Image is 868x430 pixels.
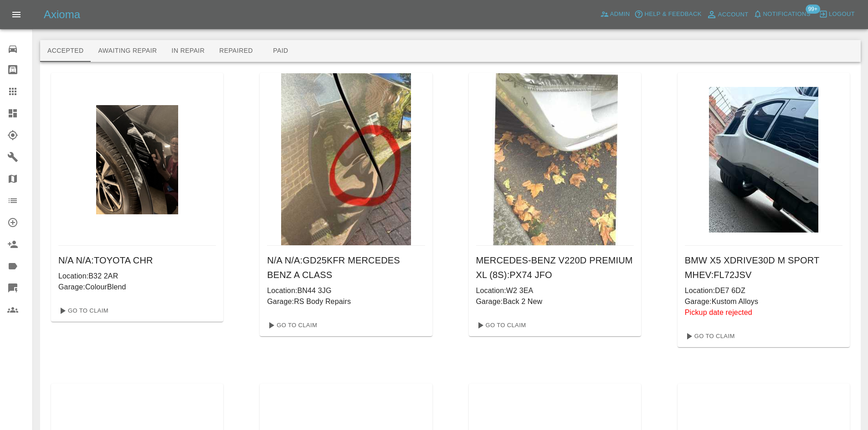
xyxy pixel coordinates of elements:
button: Logout [817,7,857,21]
h5: Axioma [44,7,80,22]
h6: N/A N/A : GD25KFR MERCEDES BENZ A CLASS [267,253,425,282]
h6: MERCEDES-BENZ V220D PREMIUM XL (8S) : PX74 JFO [476,253,634,282]
p: Location: W2 3EA [476,285,634,296]
span: Notifications [763,9,811,20]
h6: BMW X5 XDRIVE30D M SPORT MHEV : FL72JSV [685,253,842,282]
p: Garage: Back 2 New [476,296,634,307]
a: Go To Claim [55,304,111,318]
p: Garage: ColourBlend [58,282,216,293]
button: Open drawer [5,4,27,25]
a: Account [704,7,751,22]
button: Repaired [212,40,260,62]
a: Go To Claim [681,329,737,344]
p: Location: DE7 6DZ [685,285,842,296]
span: 99+ [806,5,820,14]
p: Location: BN44 3JG [267,285,425,296]
a: Admin [598,7,632,21]
button: Accepted [40,40,91,62]
button: Notifications [751,7,813,21]
button: Help & Feedback [632,7,704,21]
span: Admin [610,9,630,20]
a: Go To Claim [473,318,529,333]
p: Pickup date rejected [685,307,842,318]
p: Location: B32 2AR [58,271,216,282]
a: Go To Claim [263,318,319,333]
button: Awaiting Repair [91,40,164,62]
button: In Repair [164,40,212,62]
p: Garage: Kustom Alloys [685,296,842,307]
p: Garage: RS Body Repairs [267,296,425,307]
span: Help & Feedback [644,9,701,20]
button: Paid [260,40,301,62]
span: Logout [829,9,855,20]
span: Account [718,10,749,20]
h6: N/A N/A : TOYOTA CHR [58,253,216,268]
